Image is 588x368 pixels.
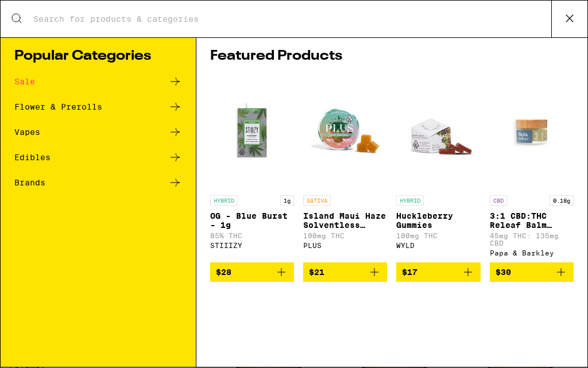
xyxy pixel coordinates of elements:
button: Add to bag [303,262,387,282]
img: PLUS - Island Maui Haze Solventless Gummies [303,75,387,189]
a: Sale [14,75,182,88]
div: Edibles [14,153,51,161]
a: Vapes [14,125,182,139]
span: $28 [216,268,231,277]
p: 45mg THC: 135mg CBD [490,232,574,247]
p: HYBRID [396,195,424,206]
button: Add to bag [490,262,574,282]
span: $17 [402,268,417,277]
img: Papa & Barkley - 3:1 CBD:THC Releaf Balm (15ml) - 180mg [490,75,574,189]
button: Add to bag [210,262,294,282]
a: Brands [14,176,182,189]
p: 100mg THC [303,232,387,239]
p: 3:1 CBD:THC Releaf Balm (15ml) - 180mg [490,211,574,230]
a: Open page for Island Maui Haze Solventless Gummies from PLUS [303,75,387,262]
p: 1g [280,195,294,206]
a: Open page for OG - Blue Burst - 1g from STIIIZY [210,75,294,262]
span: $21 [309,268,324,277]
input: Search for products & categories [33,14,551,24]
p: 100mg THC [396,232,480,239]
div: Flower & Prerolls [14,103,102,111]
a: Open page for 3:1 CBD:THC Releaf Balm (15ml) - 180mg from Papa & Barkley [490,75,574,262]
div: STIIIZY [210,242,294,249]
p: Island Maui Haze Solventless Gummies [303,211,387,230]
span: Hi. Need any help? [7,8,83,17]
p: Huckleberry Gummies [396,211,480,230]
p: CBD [490,195,507,206]
img: WYLD - Huckleberry Gummies [396,75,480,189]
div: Papa & Barkley [490,249,574,257]
p: OG - Blue Burst - 1g [210,211,294,230]
h1: Popular Categories [14,49,182,63]
div: Vapes [14,128,40,136]
div: Brands [14,179,45,187]
span: $30 [496,268,511,277]
button: Add to bag [396,262,480,282]
div: Sale [14,78,35,86]
p: 0.18g [550,195,574,206]
h1: Featured Products [210,49,574,63]
p: 85% THC [210,232,294,239]
a: Open page for Huckleberry Gummies from WYLD [396,75,480,262]
a: Flower & Prerolls [14,100,182,114]
img: STIIIZY - OG - Blue Burst - 1g [210,75,294,189]
p: SATIVA [303,195,331,206]
div: WYLD [396,242,480,249]
p: HYBRID [210,195,238,206]
div: PLUS [303,242,387,249]
a: Edibles [14,150,182,164]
